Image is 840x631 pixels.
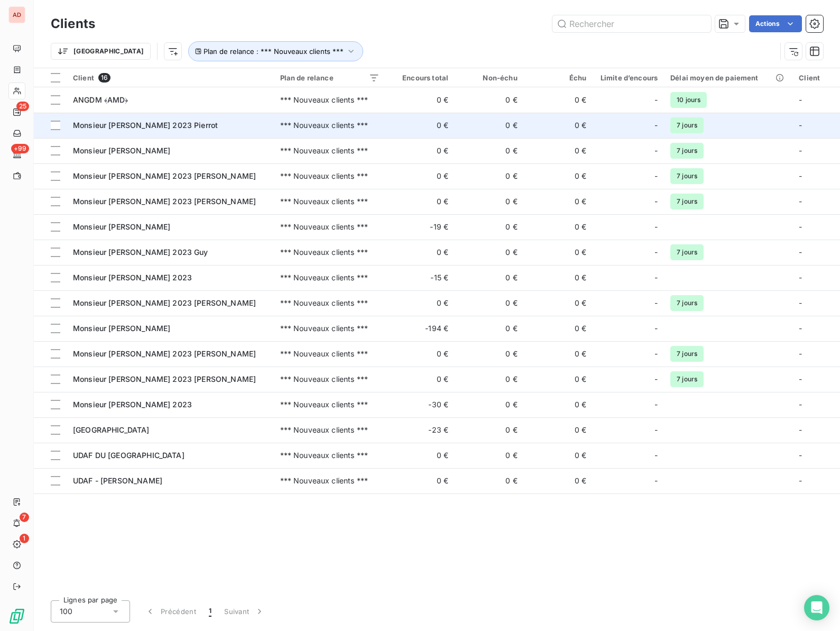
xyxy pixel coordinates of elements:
[16,102,29,111] span: 25
[392,74,449,82] div: Encours total
[73,298,256,307] span: Monsieur [PERSON_NAME] 2023 [PERSON_NAME]
[8,146,25,163] a: +99
[524,113,593,138] td: 0 €
[386,417,455,443] td: -23 €
[804,595,829,620] div: Open Intercom Messenger
[60,606,72,617] span: 100
[455,113,524,138] td: 0 €
[8,6,25,23] div: AD
[386,163,455,189] td: 0 €
[455,138,524,163] td: 0 €
[455,265,524,290] td: 0 €
[386,214,455,240] td: -19 €
[73,451,184,460] span: UDAF DU [GEOGRAPHIC_DATA]
[654,171,658,181] span: -
[73,273,192,282] span: Monsieur [PERSON_NAME] 2023
[654,425,658,435] span: -
[73,349,256,358] span: Monsieur [PERSON_NAME] 2023 [PERSON_NAME]
[654,247,658,258] span: -
[524,367,593,392] td: 0 €
[799,273,802,282] span: -
[73,400,192,409] span: Monsieur [PERSON_NAME] 2023
[524,290,593,316] td: 0 €
[73,121,218,130] span: Monsieur [PERSON_NAME] 2023 Pierrot
[8,104,25,121] a: 25
[280,74,380,82] div: Plan de relance
[524,468,593,493] td: 0 €
[455,468,524,493] td: 0 €
[799,451,802,460] span: -
[73,146,170,155] span: Monsieur [PERSON_NAME]
[799,425,802,434] span: -
[386,367,455,392] td: 0 €
[654,450,658,461] span: -
[455,214,524,240] td: 0 €
[799,298,802,307] span: -
[202,600,218,623] button: 1
[654,374,658,385] span: -
[654,323,658,334] span: -
[599,74,658,82] div: Limite d’encours
[654,145,658,156] span: -
[524,316,593,341] td: 0 €
[386,392,455,417] td: -30 €
[386,138,455,163] td: 0 €
[654,196,658,207] span: -
[386,240,455,265] td: 0 €
[455,290,524,316] td: 0 €
[799,222,802,231] span: -
[654,399,658,410] span: -
[51,43,151,60] button: [GEOGRAPHIC_DATA]
[799,349,802,358] span: -
[524,240,593,265] td: 0 €
[799,324,802,333] span: -
[73,197,256,206] span: Monsieur [PERSON_NAME] 2023 [PERSON_NAME]
[552,15,711,32] input: Rechercher
[11,144,29,153] span: +99
[799,248,802,257] span: -
[73,74,94,82] span: Client
[670,371,704,387] span: 7 jours
[386,443,455,468] td: 0 €
[386,189,455,214] td: 0 €
[670,168,704,184] span: 7 jours
[524,214,593,240] td: 0 €
[654,95,658,105] span: -
[8,536,25,553] a: 1
[73,222,170,231] span: Monsieur [PERSON_NAME]
[386,341,455,367] td: 0 €
[799,476,802,485] span: -
[386,468,455,493] td: 0 €
[386,113,455,138] td: 0 €
[73,171,256,180] span: Monsieur [PERSON_NAME] 2023 [PERSON_NAME]
[455,189,524,214] td: 0 €
[455,87,524,113] td: 0 €
[524,265,593,290] td: 0 €
[799,197,802,206] span: -
[455,443,524,468] td: 0 €
[670,295,704,311] span: 7 jours
[455,367,524,392] td: 0 €
[20,534,29,543] span: 1
[8,608,25,625] img: Logo LeanPay
[524,417,593,443] td: 0 €
[670,346,704,362] span: 7 jours
[73,324,170,333] span: Monsieur [PERSON_NAME]
[654,120,658,131] span: -
[799,74,834,82] div: Client
[799,374,802,383] span: -
[670,143,704,159] span: 7 jours
[139,600,202,623] button: Précédent
[73,425,150,434] span: [GEOGRAPHIC_DATA]
[204,47,344,56] span: Plan de relance : *** Nouveaux clients ***
[386,316,455,341] td: -194 €
[524,443,593,468] td: 0 €
[73,476,162,485] span: UDAF - [PERSON_NAME]
[455,392,524,417] td: 0 €
[654,475,658,486] span: -
[386,87,455,113] td: 0 €
[455,240,524,265] td: 0 €
[461,74,518,82] div: Non-échu
[524,163,593,189] td: 0 €
[218,600,271,623] button: Suivant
